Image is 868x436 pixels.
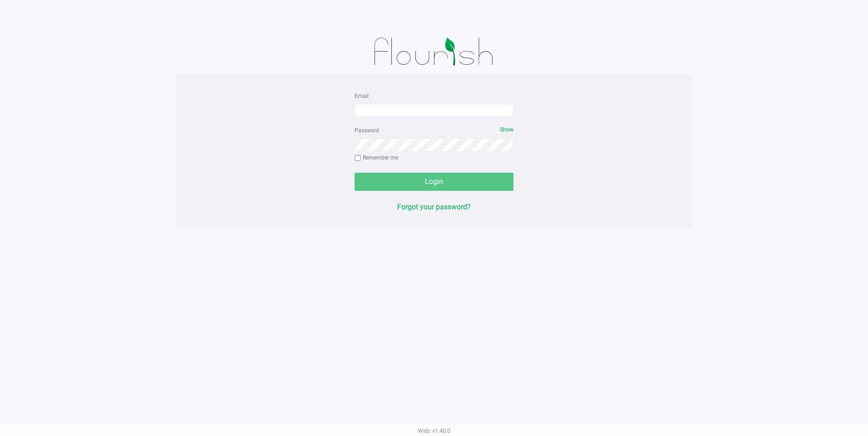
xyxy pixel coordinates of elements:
input: Remember me [355,155,361,161]
label: Password [355,126,379,135]
label: Email [355,92,369,100]
span: Show [500,126,513,133]
label: Remember me [355,154,398,162]
span: Web: v1.40.0 [418,427,450,434]
button: Forgot your password? [397,202,471,213]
